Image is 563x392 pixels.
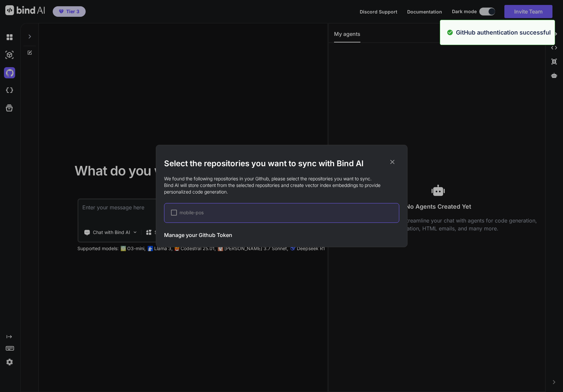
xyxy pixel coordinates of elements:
[447,28,453,37] img: alert
[164,158,399,169] h2: Select the repositories you want to sync with Bind AI
[164,175,399,195] p: We found the following repositories in your Github, please select the repositories you want to sy...
[164,231,232,239] h3: Manage your Github Token
[180,209,204,216] span: mobile-pos
[456,28,551,37] p: GitHub authentication successful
